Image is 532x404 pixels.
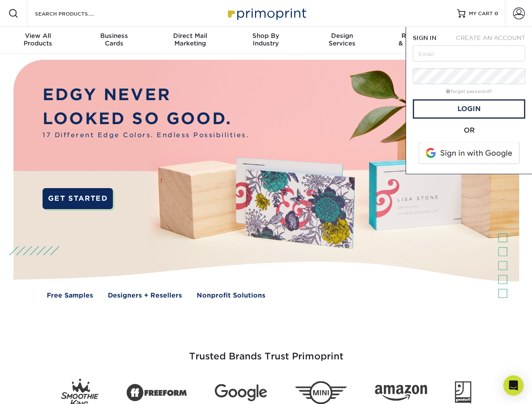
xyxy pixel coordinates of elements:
a: Shop ByIndustry [228,27,304,54]
input: SEARCH PRODUCTS..... [34,8,116,19]
p: LOOKED SO GOOD. [43,107,249,131]
span: SIGN IN [413,35,436,41]
a: DesignServices [304,27,380,54]
div: Marketing [152,32,228,47]
span: 17 Different Edge Colors. Endless Possibilities. [43,130,249,140]
a: Free Samples [47,291,93,300]
a: BusinessCards [76,27,152,54]
span: Design [304,32,380,40]
span: Direct Mail [152,32,228,40]
a: Direct MailMarketing [152,27,228,54]
span: 0 [495,11,498,16]
a: forgot password? [446,89,492,94]
div: OR [413,125,525,136]
span: Shop By [228,32,304,40]
div: Services [304,32,380,47]
a: Designers + Resellers [108,291,182,300]
a: Resources& Templates [380,27,456,54]
span: Resources [380,32,456,40]
iframe: Google Customer Reviews [2,378,72,401]
img: Google [215,384,267,401]
h3: Trusted Brands Trust Primoprint [20,331,513,372]
a: Login [413,99,525,119]
a: GET STARTED [43,188,113,209]
p: EDGY NEVER [43,83,249,107]
div: & Templates [380,32,456,47]
input: Email [413,45,525,61]
span: MY CART [469,10,493,17]
div: Open Intercom Messenger [503,375,524,396]
a: Nonprofit Solutions [197,291,265,300]
div: Industry [228,32,304,47]
span: CREATE AN ACCOUNT [456,35,525,41]
div: Cards [76,32,152,47]
img: Goodwill [455,381,471,404]
span: Business [76,32,152,40]
img: Amazon [375,385,427,401]
img: Primoprint [224,4,308,22]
